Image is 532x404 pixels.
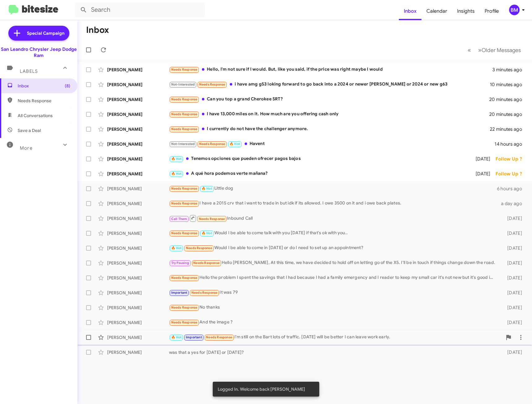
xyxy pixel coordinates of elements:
span: Needs Response [171,187,198,191]
div: [PERSON_NAME] [107,67,169,73]
div: [DATE] [498,305,527,311]
div: i have amg g53 loking forward to go back into a 2024 or newer [PERSON_NAME] or 2024 or new g63 [169,81,490,88]
span: Important [171,291,187,295]
span: Needs Response [191,291,218,295]
span: » [478,46,482,54]
span: Save a Deal [18,127,41,134]
span: (8) [65,83,70,89]
span: 🔥 Hot [171,246,182,250]
span: Call Them [171,217,187,221]
div: [DATE] [498,290,527,296]
span: Needs Response [171,97,198,101]
div: 22 minutes ago [490,126,527,132]
div: [DATE] [498,349,527,355]
div: [PERSON_NAME] [107,141,169,147]
div: Follow Up ? [495,171,527,177]
span: Needs Response [171,276,198,280]
div: It was 79 [169,289,498,296]
div: [DATE] [498,230,527,236]
span: Needs Response [171,68,198,72]
div: [PERSON_NAME] [107,171,169,177]
div: 3 minutes ago [492,67,527,73]
span: Labels [20,68,38,74]
a: Inbox [399,2,421,20]
span: Needs Response [171,231,198,235]
div: [PERSON_NAME] [107,319,169,326]
div: Havent [169,140,495,147]
span: Needs Response [199,217,225,221]
span: Needs Response [199,142,225,146]
button: BM [504,5,525,15]
div: a day ago [498,200,527,207]
span: More [20,145,33,151]
span: 🔥 Hot [171,172,182,176]
span: Inbox [18,83,70,89]
span: Logged In. Welcome back [PERSON_NAME] [218,386,305,392]
span: 🔥 Hot [229,142,240,146]
div: 20 minutes ago [490,111,527,117]
a: Insights [452,2,480,20]
div: Would I be able to come in [DATE] or do I need to set up an appointment? [169,244,498,252]
div: Can you top a grand Cherokee SRT? [169,96,490,103]
div: 6 hours ago [497,186,527,192]
span: All Conversations [18,112,53,119]
span: 🔥 Hot [202,187,212,191]
span: 🔥 Hot [202,231,212,235]
a: Calendar [421,2,452,20]
a: Special Campaign [8,26,69,41]
div: [DATE] [498,245,527,251]
div: [PERSON_NAME] [107,245,169,251]
span: 🔥 Hot [171,335,182,339]
div: [PERSON_NAME] [107,215,169,222]
div: 14 hours ago [495,141,527,147]
div: [PERSON_NAME] [107,290,169,296]
div: [PERSON_NAME] [107,111,169,117]
div: I'm still on the Bart lots of traffic. [DATE] will be better I can leave work early. [169,334,502,341]
span: Needs Response [18,98,70,104]
div: I have 13,000 miles on it. How much are you offering cash only [169,111,490,118]
span: Not-Interested [171,142,195,146]
span: Needs Response [171,127,198,131]
div: Follow Up ? [495,156,527,162]
div: [PERSON_NAME] [107,260,169,266]
h1: Inbox [86,25,109,35]
div: [PERSON_NAME] [107,200,169,207]
span: Needs Response [186,246,212,250]
div: Hello the problem I spent the savings that I had because I had a family emergency and I reader to... [169,274,498,281]
a: Profile [480,2,504,20]
div: Would I be able to come talk with you [DATE] if that's ok with you.. [169,230,498,237]
div: [PERSON_NAME] [107,275,169,281]
div: Hello, I'm not sure if I would. But, like you said, if the price was right maybe I would [169,66,492,73]
div: [PERSON_NAME] [107,156,169,162]
nav: Page navigation example [464,44,525,56]
div: No thanks [169,304,498,311]
div: I currently do not have the challenger anymore. [169,125,490,133]
div: A qué hora podemos verte mañana? [169,170,469,177]
div: was that a yes for [DATE] or [DATE]? [169,349,498,355]
button: Next [474,44,525,56]
span: Important [186,335,202,339]
span: Needs Response [171,112,198,116]
span: 🔥 Hot [171,157,182,161]
div: Tenemos opciones que pueden ofrecer pagos bajos [169,155,469,162]
div: BM [509,5,520,15]
div: [PERSON_NAME] [107,126,169,132]
span: Needs Response [193,261,220,265]
span: Needs Response [199,82,225,86]
span: Not-Interested [171,82,195,86]
span: Needs Response [171,320,198,324]
div: Hello [PERSON_NAME], At this time, we have decided to hold off on letting go of the X5. I'll be i... [169,259,498,266]
div: [DATE] [498,260,527,266]
span: Special Campaign [27,30,64,36]
div: [DATE] [498,319,527,326]
div: [PERSON_NAME] [107,186,169,192]
span: Needs Response [206,335,232,339]
span: Older Messages [482,47,521,54]
div: [PERSON_NAME] [107,96,169,103]
div: [DATE] [498,275,527,281]
div: [PERSON_NAME] [107,230,169,236]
